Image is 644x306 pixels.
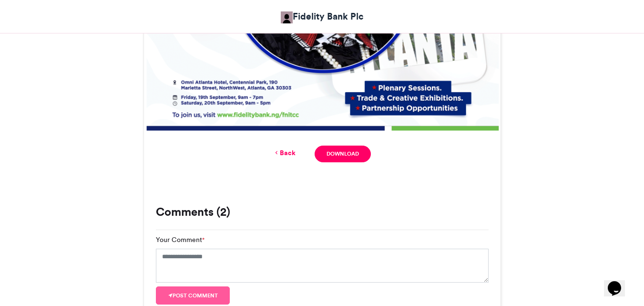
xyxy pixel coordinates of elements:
[604,268,634,296] iframe: chat widget
[281,10,364,23] a: Fidelity Bank Plc
[273,148,296,158] a: Back
[281,11,293,23] img: Fidelity Bank
[156,235,204,245] label: Your Comment
[315,146,370,162] a: Download
[156,286,230,305] button: Post comment
[156,206,489,218] h3: Comments (2)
